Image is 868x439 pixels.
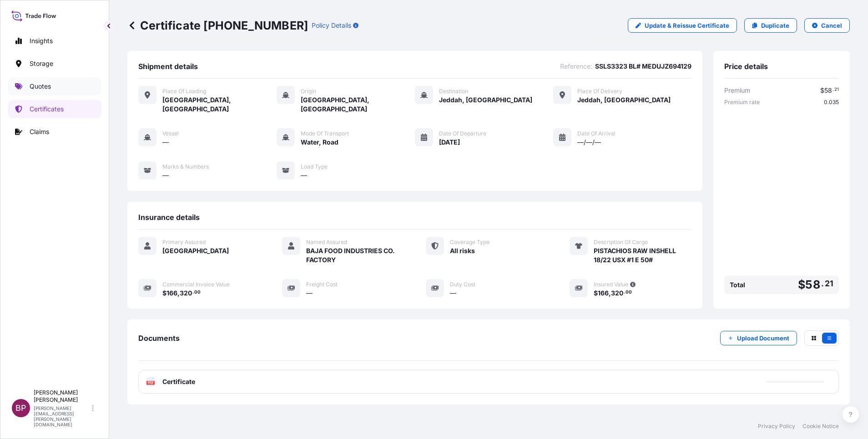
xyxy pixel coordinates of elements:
[30,59,53,68] p: Storage
[724,86,750,95] span: Premium
[306,281,338,288] span: Freight Cost
[439,130,486,137] span: Date of Departure
[162,281,230,288] span: Commercial Invoice Value
[8,77,101,95] a: Quotes
[825,281,833,286] span: 21
[724,99,760,106] span: Premium rate
[560,62,592,71] span: Reference :
[626,291,632,294] span: 00
[30,82,51,91] p: Quotes
[301,171,307,180] span: —
[301,163,328,170] span: Load Type
[138,213,200,222] span: Insurance details
[577,88,622,95] span: Place of Delivery
[594,281,628,288] span: Insured Value
[628,18,737,33] a: Update & Reissue Certificate
[594,239,648,246] span: Description Of Cargo
[177,290,180,296] span: ,
[450,246,475,255] span: All risks
[737,334,789,343] p: Upload Document
[138,334,180,343] span: Documents
[301,138,338,147] span: Water, Road
[761,21,789,30] p: Duplicate
[595,62,691,71] span: SSLS3323 BL# MEDUJZ694129
[833,88,834,91] span: .
[312,21,351,30] p: Policy Details
[834,88,839,91] span: 21
[577,95,671,105] span: Jeddah, [GEOGRAPHIC_DATA]
[624,291,625,294] span: .
[594,246,691,264] span: PISTACHIOS RAW INSHELL 18/22 USX #1 E 50#
[598,290,609,296] span: 166
[577,138,601,147] span: —/—/—
[609,290,611,296] span: ,
[162,138,169,147] span: —
[192,291,194,294] span: .
[645,21,729,30] p: Update & Reissue Certificate
[730,280,745,289] span: Total
[439,95,532,105] span: Jeddah, [GEOGRAPHIC_DATA]
[577,130,616,137] span: Date of Arrival
[824,87,832,94] span: 58
[301,95,415,114] span: [GEOGRAPHIC_DATA], [GEOGRAPHIC_DATA]
[758,423,795,430] a: Privacy Policy
[306,239,347,246] span: Named Assured
[821,21,842,30] p: Cancel
[450,289,456,298] span: —
[162,290,167,296] span: $
[138,62,198,71] span: Shipment details
[306,289,313,298] span: —
[148,381,154,384] text: PDF
[30,105,64,114] p: Certificates
[162,377,195,386] span: Certificate
[162,239,206,246] span: Primary Assured
[805,279,820,290] span: 58
[744,18,797,33] a: Duplicate
[167,290,177,296] span: 166
[439,88,468,95] span: Destination
[194,291,201,294] span: 00
[30,127,49,136] p: Claims
[162,163,209,170] span: Marks & Numbers
[162,88,206,95] span: Place of Loading
[34,405,90,427] p: [PERSON_NAME][EMAIL_ADDRESS][PERSON_NAME][DOMAIN_NAME]
[8,32,101,50] a: Insights
[8,100,101,118] a: Certificates
[162,171,169,180] span: —
[30,36,53,45] p: Insights
[824,99,839,106] span: 0.035
[180,290,192,296] span: 320
[8,55,101,73] a: Storage
[821,281,824,286] span: .
[8,123,101,141] a: Claims
[611,290,623,296] span: 320
[802,423,839,430] a: Cookie Notice
[162,246,229,255] span: [GEOGRAPHIC_DATA]
[804,18,850,33] button: Cancel
[162,130,179,137] span: Vessel
[820,87,824,94] span: $
[798,279,805,290] span: $
[301,88,316,95] span: Origin
[15,404,26,413] span: BP
[127,18,308,33] p: Certificate [PHONE_NUMBER]
[34,389,90,404] p: [PERSON_NAME] [PERSON_NAME]
[594,290,598,296] span: $
[450,281,475,288] span: Duty Cost
[450,239,490,246] span: Coverage Type
[439,138,460,147] span: [DATE]
[720,331,797,345] button: Upload Document
[162,95,277,114] span: [GEOGRAPHIC_DATA], [GEOGRAPHIC_DATA]
[306,246,404,264] span: BAJA FOOD INDUSTRIES CO. FACTORY
[301,130,349,137] span: Mode of Transport
[724,62,768,71] span: Price details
